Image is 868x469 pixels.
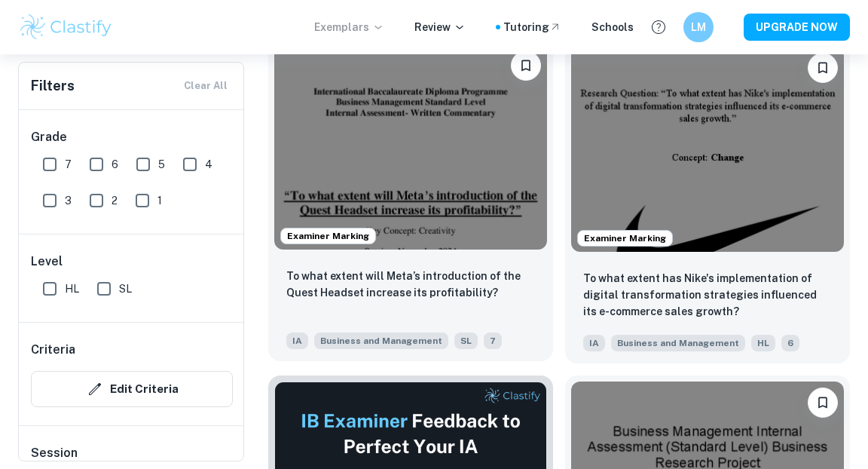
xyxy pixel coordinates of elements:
[31,371,233,407] button: Edit Criteria
[578,231,672,245] span: Examiner Marking
[157,192,162,209] span: 1
[503,19,561,35] a: Tutoring
[583,335,605,351] span: IA
[571,47,844,252] img: Business and Management IA example thumbnail: To what extent has Nike's implementation
[112,156,118,173] span: 6
[565,41,850,363] a: Examiner MarkingBookmarkTo what extent has Nike's implementation of digital transformation strate...
[205,156,212,173] span: 4
[744,14,850,41] button: UPGRADE NOW
[511,51,541,81] button: Bookmark
[646,14,671,40] button: Help and Feedback
[314,19,384,35] p: Exemplars
[591,19,634,35] a: Schools
[781,335,799,351] span: 6
[31,253,233,271] h6: Level
[751,335,775,351] span: HL
[690,19,708,35] h6: LM
[454,333,478,349] span: SL
[808,388,838,418] button: Bookmark
[583,270,832,320] p: To what extent has Nike's implementation of digital transformation strategies influenced its e-co...
[683,12,714,42] button: LM
[31,128,233,146] h6: Grade
[18,12,114,42] img: Clastify logo
[65,156,72,173] span: 7
[808,53,838,83] button: Bookmark
[65,192,72,209] span: 3
[314,333,448,349] span: Business and Management
[281,229,375,243] span: Examiner Marking
[31,75,75,97] h6: Filters
[268,41,553,363] a: Examiner MarkingBookmarkTo what extent will Meta’s introduction of the Quest Headset increase its...
[484,333,502,349] span: 7
[286,333,308,349] span: IA
[158,156,165,173] span: 5
[65,280,79,297] span: HL
[274,44,547,250] img: Business and Management IA example thumbnail: To what extent will Meta’s introduction
[119,280,132,297] span: SL
[112,192,118,209] span: 2
[611,335,745,351] span: Business and Management
[414,19,466,35] p: Review
[31,341,75,359] h6: Criteria
[286,268,535,301] p: To what extent will Meta’s introduction of the Quest Headset increase its profitability?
